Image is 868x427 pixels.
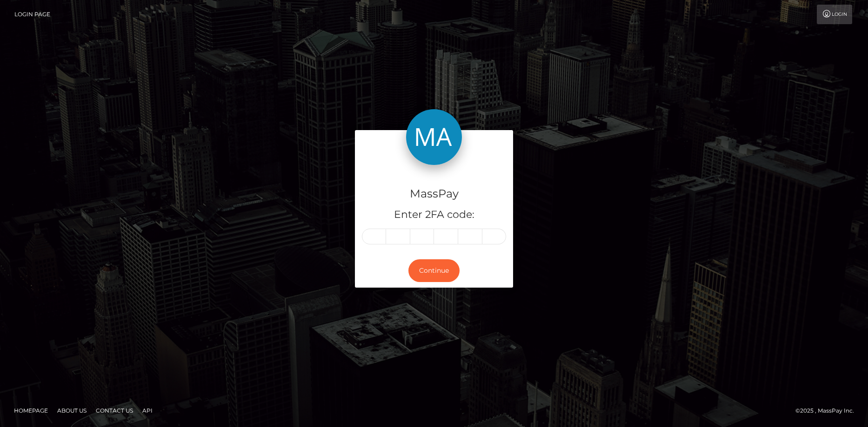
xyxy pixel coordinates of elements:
[92,403,137,418] a: Contact Us
[14,5,50,24] a: Login Page
[817,5,852,24] a: Login
[362,208,506,222] h5: Enter 2FA code:
[53,403,90,418] a: About Us
[139,403,156,418] a: API
[406,109,462,165] img: MassPay
[362,186,506,202] h4: MassPay
[408,259,460,282] button: Continue
[795,406,861,416] div: © 2025 , MassPay Inc.
[10,403,52,418] a: Homepage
